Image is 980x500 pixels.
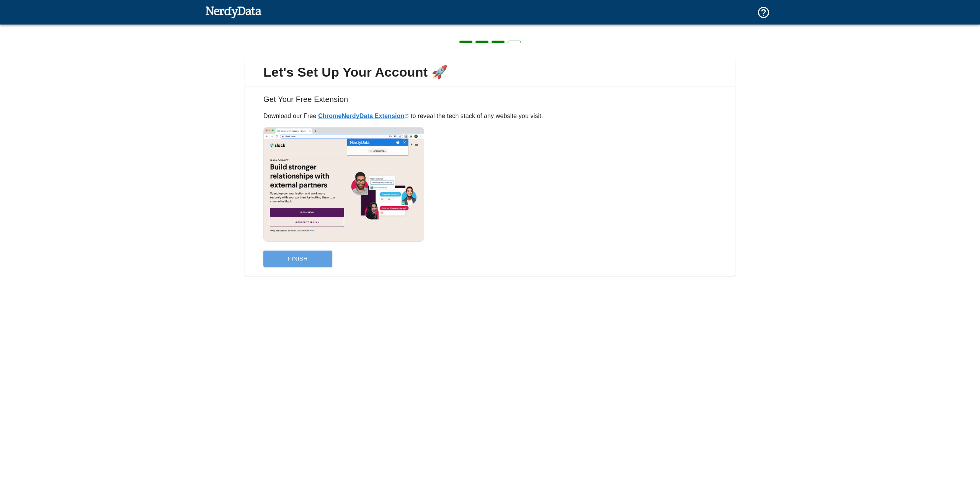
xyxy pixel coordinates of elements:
[251,93,729,111] h6: Get Your Free Extension
[263,251,332,267] button: Finish
[251,64,729,80] span: Let's Set Up Your Account 🚀
[205,4,261,20] img: NerdyData.com
[318,113,409,119] a: ChromeNerdyData Extension
[263,111,717,121] p: Download our Free to reveal the tech stack of any website you visit.
[752,1,775,24] button: Support and Documentation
